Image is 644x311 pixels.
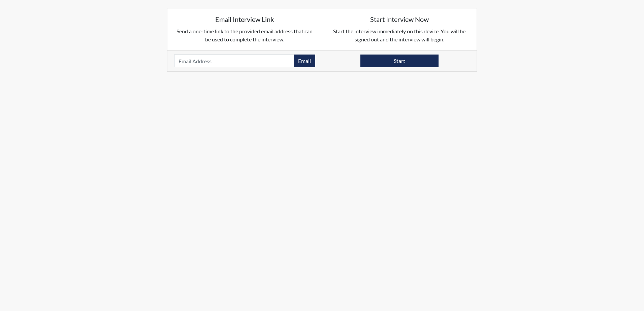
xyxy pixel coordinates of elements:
[329,27,470,43] p: Start the interview immediately on this device. You will be signed out and the interview will begin.
[174,15,315,23] h5: Email Interview Link
[174,55,294,67] input: Email Address
[360,55,439,67] button: Start
[329,15,470,23] h5: Start Interview Now
[174,27,315,43] p: Send a one-time link to the provided email address that can be used to complete the interview.
[294,55,315,67] button: Email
